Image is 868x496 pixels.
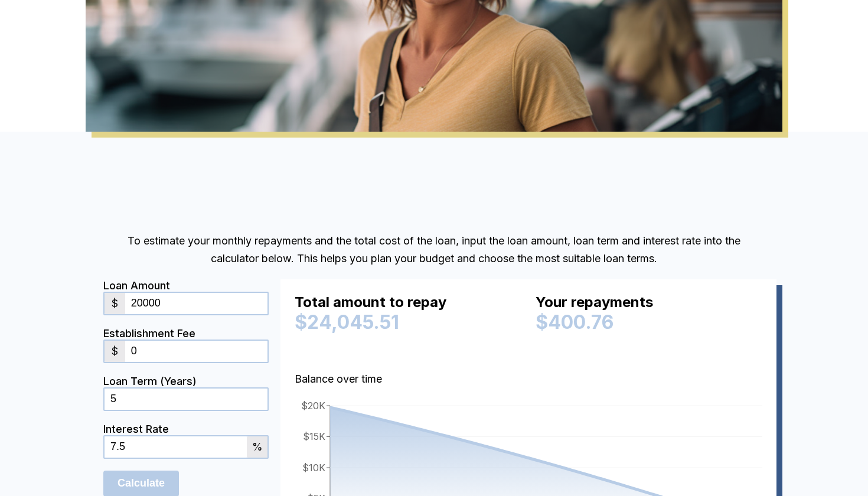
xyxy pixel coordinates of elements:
div: $ [105,341,125,362]
div: Interest Rate [103,423,269,435]
tspan: $15K [303,430,325,442]
input: 0 [125,341,267,362]
tspan: $10K [302,461,325,473]
input: 0 [105,389,267,410]
div: % [247,436,267,458]
div: $400.76 [536,311,762,334]
div: $24,045.51 [295,311,521,334]
p: Balance over time [295,370,762,388]
input: 0 [105,436,247,458]
div: $ [105,293,125,314]
div: Total amount to repay [295,293,521,316]
p: To estimate your monthly repayments and the total cost of the loan, input the loan amount, loan t... [103,232,765,267]
div: Loan Term (Years) [103,375,269,387]
tspan: $20K [301,399,325,411]
div: Loan Amount [103,279,269,292]
input: 0 [125,293,267,314]
div: Establishment Fee [103,327,269,340]
div: Your repayments [536,293,762,316]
